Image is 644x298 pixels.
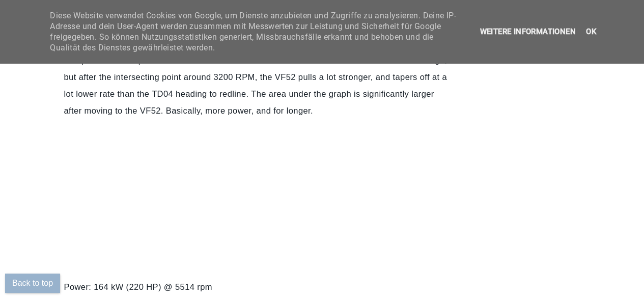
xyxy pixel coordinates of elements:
span: Diese Website verwendet Cookies von Google, um Dienste anzubieten und Zugriffe zu analysieren. De... [50,10,457,53]
p: The power and torque curves shift about 200 RPM later than with the TD04 in the low RPM range, bu... [64,52,453,119]
a: Ok [583,27,599,36]
iframe: Advertisement [64,128,453,270]
a: Weitere Informationen [477,27,578,36]
button: Back to top [5,274,60,293]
